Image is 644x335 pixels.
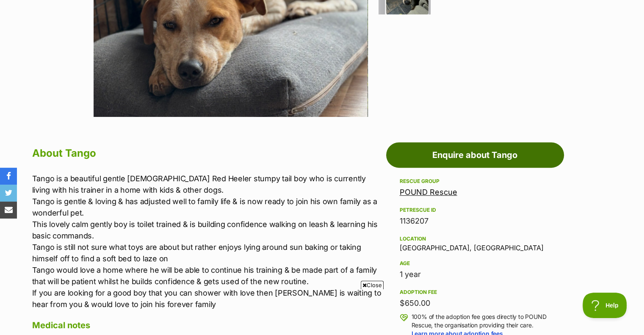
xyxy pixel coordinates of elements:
[400,269,550,280] div: 1 year
[168,293,476,331] iframe: Advertisement
[361,281,384,289] span: Close
[400,188,457,197] a: POUND Rescue
[386,142,564,168] a: Enquire about Tango
[400,235,550,242] div: Location
[32,320,382,331] h4: Medical notes
[400,178,550,185] div: Rescue group
[400,207,550,213] div: PetRescue ID
[400,215,550,227] div: 1136207
[32,144,382,163] h2: About Tango
[583,293,627,318] iframe: Help Scout Beacon - Open
[400,234,550,252] div: [GEOGRAPHIC_DATA], [GEOGRAPHIC_DATA]
[32,173,382,310] p: Tango is a beautiful gentle [DEMOGRAPHIC_DATA] Red Heeler stumpy tail boy who is currently living...
[400,260,550,267] div: Age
